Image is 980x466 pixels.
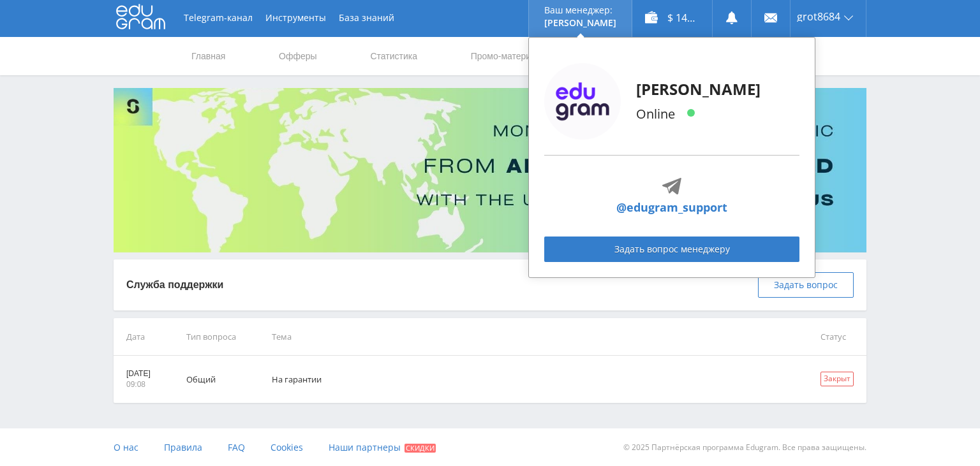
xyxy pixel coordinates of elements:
p: [PERSON_NAME] [636,79,761,99]
td: Тип вопроса [168,318,254,356]
img: Banner [114,88,866,252]
div: Закрыт [820,372,854,386]
td: Тема [254,318,803,356]
p: [DATE] [126,368,151,379]
span: Наши партнеры [329,441,401,453]
td: Статус [803,318,866,356]
a: Статистика [369,37,419,75]
p: 09:08 [126,379,151,390]
a: Промо-материалы [470,37,549,75]
span: grot8684 [797,11,840,22]
span: Скидки [405,444,436,453]
img: edugram_logo.png [544,63,621,140]
td: Дата [114,318,168,356]
p: Ваш менеджер: [544,5,616,15]
button: Задать вопрос [758,272,854,298]
a: Главная [190,37,226,75]
a: Офферы [278,37,318,75]
p: Служба поддержки [126,278,223,292]
td: На гарантии [254,356,803,403]
a: @edugram_support [616,199,727,216]
span: Правила [164,441,202,453]
span: О нас [114,441,138,453]
td: Общий [168,356,254,403]
span: FAQ [228,441,245,453]
p: Online [636,105,761,124]
a: Задать вопрос менеджеру [544,237,799,262]
span: Задать вопрос [774,280,838,290]
p: [PERSON_NAME] [544,18,616,28]
span: Cookies [271,441,303,453]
